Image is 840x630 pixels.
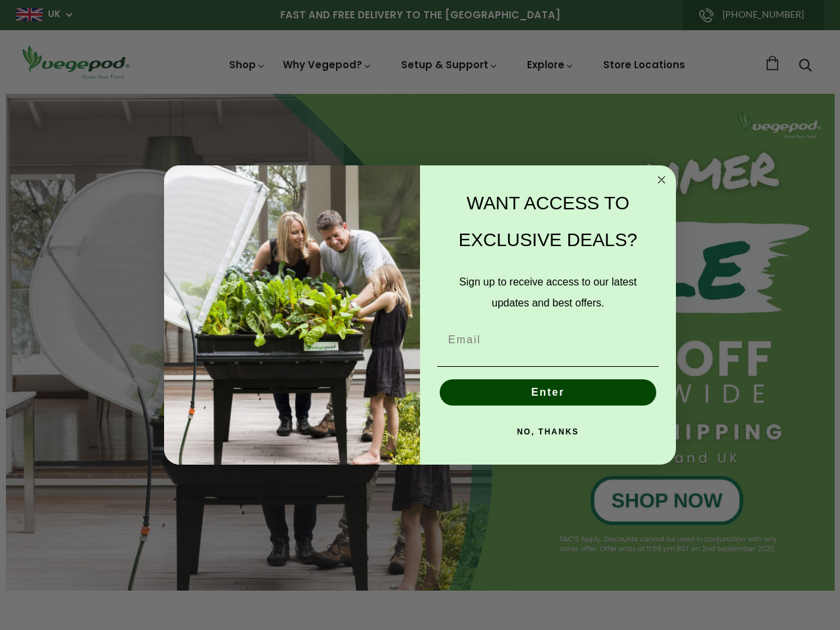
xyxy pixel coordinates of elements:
[440,379,656,406] button: Enter
[437,327,659,353] input: Email
[459,193,637,250] span: WANT ACCESS TO EXCLUSIVE DEALS?
[437,419,659,445] button: NO, THANKS
[437,366,659,367] img: underline
[164,165,420,465] img: e9d03583-1bb1-490f-ad29-36751b3212ff.jpeg
[654,172,669,188] button: Close dialog
[459,276,637,308] span: Sign up to receive access to our latest updates and best offers.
